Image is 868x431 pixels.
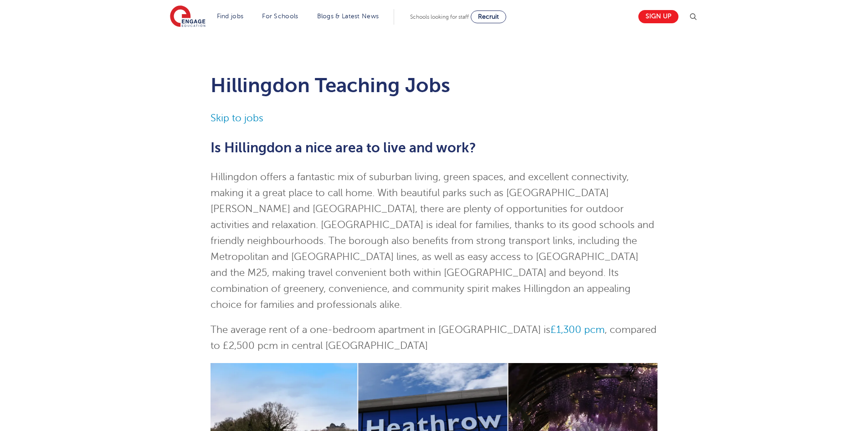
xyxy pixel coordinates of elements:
a: £1,300 pcm [550,324,605,335]
a: Recruit [471,10,506,23]
span: Is Hillingdon a nice area to live and work? [211,140,476,156]
a: Find jobs [217,13,244,20]
a: Blogs & Latest News [317,13,379,20]
a: Skip to jobs [211,113,263,124]
img: Engage Education [170,5,205,28]
a: For Schools [262,13,298,20]
span: Schools looking for staff [410,14,469,20]
span: Recruit [478,13,499,20]
a: Sign up [638,10,678,23]
p: Hillingdon offers a fantastic mix of suburban living, green spaces, and excellent connectivity, m... [211,169,657,313]
h1: Hillingdon Teaching Jobs [211,74,657,97]
span: The average rent of a one-bedroom apartment in [GEOGRAPHIC_DATA] is , compared to £2,500 pcm in c... [211,324,657,351]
